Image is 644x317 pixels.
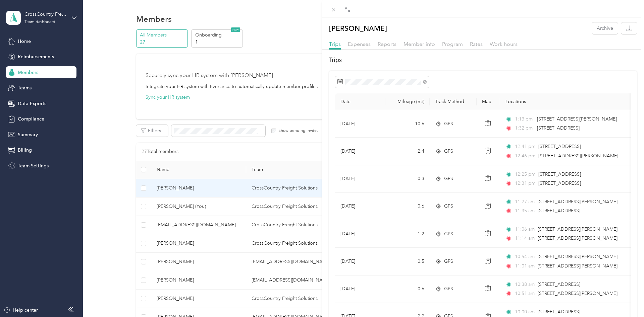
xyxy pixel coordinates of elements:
span: 12:25 pm [515,171,535,178]
span: GPS [444,175,453,182]
td: [DATE] [335,248,385,275]
td: 1.2 [385,220,430,248]
span: Rates [470,41,483,47]
th: Map [477,93,500,110]
span: 1:13 pm [515,115,534,123]
td: [DATE] [335,138,385,165]
td: 2.4 [385,138,430,165]
span: GPS [444,285,453,293]
span: Trips [329,41,341,47]
span: 10:51 am [515,290,535,297]
td: 0.3 [385,165,430,193]
span: 11:14 am [515,235,535,242]
th: Date [335,93,385,110]
span: [STREET_ADDRESS] [538,282,580,287]
span: 12:41 pm [515,143,535,150]
span: GPS [444,120,453,128]
span: [STREET_ADDRESS][PERSON_NAME] [538,199,618,205]
p: [PERSON_NAME] [329,22,387,34]
span: [STREET_ADDRESS] [538,180,581,186]
span: GPS [444,203,453,210]
td: 0.5 [385,248,430,275]
span: 10:54 am [515,253,535,260]
span: GPS [444,230,453,238]
span: Program [442,41,463,47]
td: [DATE] [335,110,385,138]
td: 0.6 [385,275,430,303]
td: [DATE] [335,275,385,303]
h2: Trips [329,56,637,65]
span: [STREET_ADDRESS][PERSON_NAME] [538,235,618,241]
td: 0.6 [385,193,430,220]
td: [DATE] [335,165,385,193]
span: [STREET_ADDRESS][PERSON_NAME] [538,254,618,259]
span: 10:38 am [515,281,535,288]
span: Expenses [348,41,371,47]
span: 11:01 am [515,262,535,270]
span: GPS [444,148,453,155]
span: [STREET_ADDRESS] [537,125,580,131]
span: [STREET_ADDRESS][PERSON_NAME] [538,153,618,159]
span: 11:27 am [515,198,535,206]
span: 10:00 am [515,308,535,316]
th: Track Method [430,93,477,110]
span: 12:31 pm [515,180,535,187]
span: Reports [378,41,396,47]
span: 11:06 am [515,226,535,233]
button: Archive [592,22,618,34]
td: 10.6 [385,110,430,138]
th: Mileage (mi) [385,93,430,110]
span: 1:32 pm [515,125,534,132]
span: Member info [404,41,435,47]
span: 11:35 am [515,207,535,215]
span: [STREET_ADDRESS][PERSON_NAME] [538,291,618,296]
span: [STREET_ADDRESS][PERSON_NAME] [538,226,618,232]
td: [DATE] [335,193,385,220]
span: [STREET_ADDRESS][PERSON_NAME] [537,116,617,122]
span: [STREET_ADDRESS] [538,309,580,315]
span: [STREET_ADDRESS] [538,144,581,149]
span: [STREET_ADDRESS] [538,208,580,214]
span: [STREET_ADDRESS][PERSON_NAME] [538,263,618,269]
span: Work hours [490,41,518,47]
iframe: Everlance-gr Chat Button Frame [606,280,644,317]
span: [STREET_ADDRESS] [538,171,581,177]
td: [DATE] [335,220,385,248]
span: GPS [444,258,453,265]
span: 12:46 pm [515,152,535,160]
